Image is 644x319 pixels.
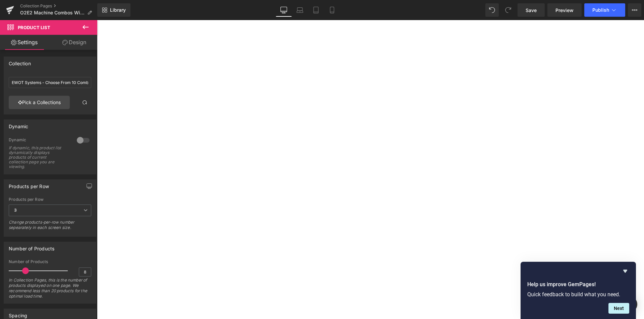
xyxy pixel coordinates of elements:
span: O2E2 Machine Combos Without Sidebar [20,10,85,15]
div: If dynamic, this product list dynamically displays products of current collection page you are vi... [9,146,69,169]
button: Next question [608,303,629,314]
span: Publish [592,7,609,13]
a: Desktop [276,3,292,17]
div: Dynamic [9,137,70,144]
h2: Help us improve GemPages! [527,281,629,289]
div: Products per Row [9,180,49,189]
div: Spacing [9,309,27,318]
div: Number of Products [9,259,91,264]
button: Publish [584,3,625,17]
span: Preview [555,7,574,14]
span: Product List [18,25,50,30]
button: More [628,3,641,17]
div: Help us improve GemPages! [527,267,629,314]
a: Preview [547,3,582,17]
a: New Library [97,3,130,17]
a: Collection Pages [20,3,97,9]
button: Redo [501,3,515,17]
span: Save [526,7,537,14]
a: Tablet [308,3,324,17]
a: Pick a Collections [9,96,70,109]
div: Collection [9,57,31,66]
div: Number of Products [9,242,54,251]
b: 3 [14,208,17,213]
button: Hide survey [621,267,629,275]
span: Library [110,7,126,13]
p: Quick feedback to build what you need. [527,291,629,298]
a: Laptop [292,3,308,17]
div: Products per Row [9,197,91,202]
div: In Collection Pages, this is the number of products displayed on one page. We recommend less than... [9,277,91,303]
div: Change products-per-row number sepearately in each screen size. [9,220,91,235]
a: Design [50,35,99,50]
button: Undo [485,3,499,17]
div: Dynamic [9,120,28,129]
a: Mobile [324,3,340,17]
